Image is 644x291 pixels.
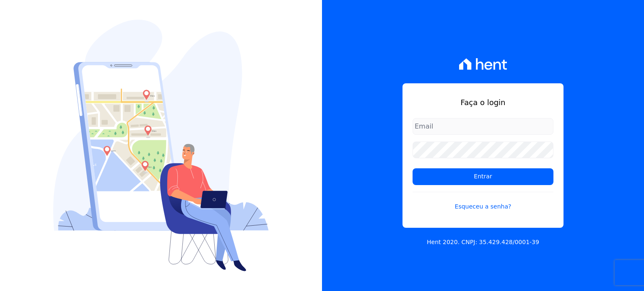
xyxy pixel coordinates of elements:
[413,118,553,135] input: Email
[413,168,553,185] input: Entrar
[427,238,539,247] p: Hent 2020. CNPJ: 35.429.428/0001-39
[413,97,553,108] h1: Faça o login
[413,192,553,211] a: Esqueceu a senha?
[53,20,269,271] img: Login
